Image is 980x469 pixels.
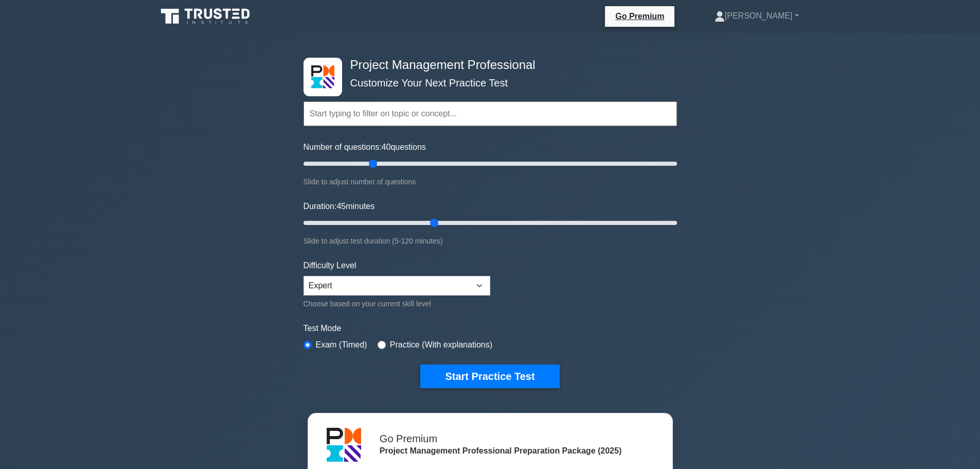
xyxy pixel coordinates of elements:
[304,235,677,247] div: Slide to adjust test duration (5-120 minutes)
[304,259,357,272] label: Difficulty Level
[304,322,677,335] label: Test Mode
[316,339,367,351] label: Exam (Timed)
[382,143,391,151] span: 40
[420,364,559,388] button: Start Practice Test
[609,10,670,23] a: Go Premium
[304,200,375,213] label: Duration: minutes
[336,202,346,211] span: 45
[304,141,426,153] label: Number of questions: questions
[390,339,492,351] label: Practice (With explanations)
[346,58,627,73] h4: Project Management Professional
[304,101,677,126] input: Start typing to filter on topic or concept...
[304,298,490,310] div: Choose based on your current skill level
[304,176,677,188] div: Slide to adjust number of questions
[690,6,824,26] a: [PERSON_NAME]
